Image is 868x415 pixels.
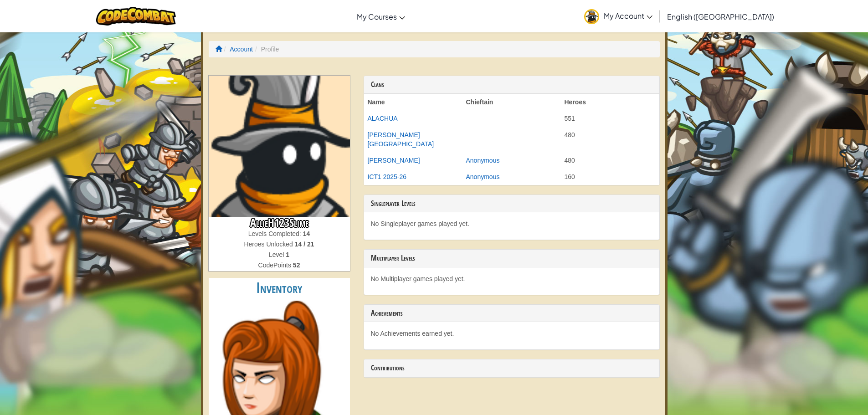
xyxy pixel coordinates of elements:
strong: 14 [303,230,310,237]
h3: Contributions [371,364,652,372]
a: [PERSON_NAME][GEOGRAPHIC_DATA] [368,131,434,148]
span: CodePoints [258,261,293,269]
th: Chieftain [462,94,561,110]
span: Level [269,251,286,258]
span: My Courses [357,12,397,21]
a: Anonymous [466,173,500,180]
span: Levels Completed: [248,230,303,237]
li: Profile [253,45,279,54]
th: Name [364,94,462,110]
a: [PERSON_NAME] [368,157,420,164]
a: My Courses [352,4,410,29]
p: No Achievements earned yet. [371,329,652,338]
a: English ([GEOGRAPHIC_DATA]) [663,4,779,29]
span: Heroes Unlocked [244,241,294,248]
h3: Clans [371,81,652,89]
h3: Achievements [371,309,652,318]
td: 160 [561,169,659,185]
h2: Inventory [209,278,350,298]
a: Account [230,46,253,53]
p: No Singleplayer games played yet. [371,219,652,228]
p: No Multiplayer games played yet. [371,274,652,283]
h3: Singleplayer Levels [371,200,652,208]
td: 480 [561,127,659,152]
img: CodeCombat logo [96,7,176,26]
th: Heroes [561,94,659,110]
td: 551 [561,110,659,127]
span: English ([GEOGRAPHIC_DATA]) [667,12,774,21]
strong: 52 [293,261,300,269]
span: My Account [604,11,652,20]
td: 480 [561,152,659,169]
img: avatar [584,9,599,24]
strong: 14 / 21 [295,241,314,248]
strong: 1 [286,251,289,258]
a: ALACHUA [368,115,398,122]
a: ICT1 2025-26 [368,173,407,180]
h3: Multiplayer Levels [371,254,652,262]
h3: AllieH123Slime [209,217,350,229]
a: My Account [580,2,657,31]
a: Anonymous [466,157,500,164]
